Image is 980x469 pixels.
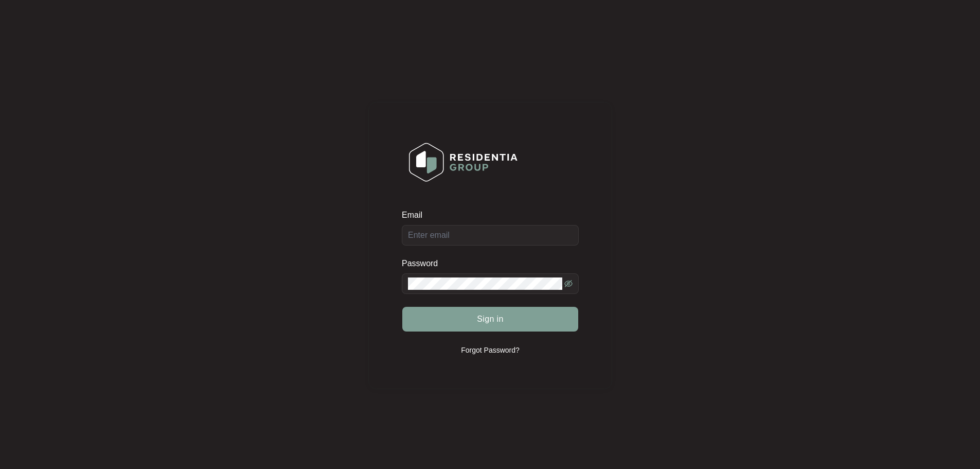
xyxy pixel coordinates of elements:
[477,313,504,325] span: Sign in
[402,210,430,220] label: Email
[402,136,524,188] img: Login Logo
[402,258,446,269] label: Password
[402,307,578,332] button: Sign in
[461,345,520,355] p: Forgot Password?
[402,225,579,246] input: Email
[564,280,573,288] span: eye-invisible
[408,277,562,290] input: Password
